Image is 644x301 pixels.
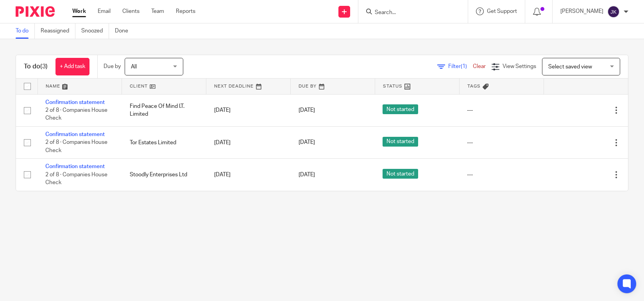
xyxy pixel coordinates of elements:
[383,137,418,147] span: Not started
[607,5,620,18] img: svg%3E
[374,9,444,16] input: Search
[122,7,140,15] a: Clients
[131,64,137,70] span: All
[467,84,481,88] span: Tags
[45,140,107,154] span: 2 of 8 · Companies House Check
[467,106,536,114] div: ---
[45,172,107,186] span: 2 of 8 · Companies House Check
[299,172,315,177] span: [DATE]
[467,139,536,147] div: ---
[45,100,105,105] a: Confirmation statement
[560,7,603,15] p: [PERSON_NAME]
[81,23,109,39] a: Snoozed
[206,126,291,158] td: [DATE]
[487,9,517,14] span: Get Support
[24,63,48,71] h1: To do
[16,6,55,17] img: Pixie
[40,63,48,70] span: (3)
[122,159,206,191] td: Stoodly Enterprises Ltd
[104,63,121,70] p: Due by
[55,58,89,75] a: + Add task
[176,7,195,15] a: Reports
[461,64,467,69] span: (1)
[467,171,536,179] div: ---
[383,104,418,114] span: Not started
[122,94,206,126] td: Find Peace Of Mind I.T. Limited
[299,140,315,145] span: [DATE]
[448,64,473,69] span: Filter
[151,7,164,15] a: Team
[45,107,107,121] span: 2 of 8 · Companies House Check
[45,132,105,137] a: Confirmation statement
[115,23,134,39] a: Done
[548,64,592,70] span: Select saved view
[206,94,291,126] td: [DATE]
[473,64,486,69] a: Clear
[72,7,86,15] a: Work
[206,159,291,191] td: [DATE]
[503,64,536,69] span: View Settings
[122,126,206,158] td: Tor Estates Limited
[299,107,315,113] span: [DATE]
[45,164,105,169] a: Confirmation statement
[41,23,75,39] a: Reassigned
[16,23,35,39] a: To do
[98,7,111,15] a: Email
[383,169,418,179] span: Not started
